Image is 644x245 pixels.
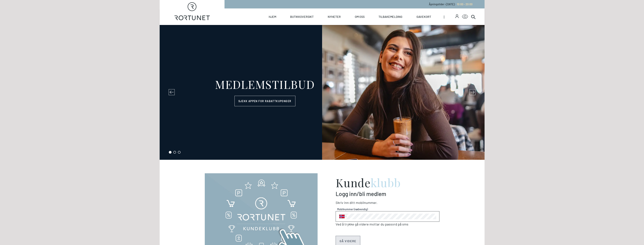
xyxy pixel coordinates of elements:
[328,8,341,25] a: Nyheter
[444,8,455,25] span: |
[416,8,431,25] a: Gavekort
[160,25,485,160] div: slide 1 of 3
[336,222,439,227] p: Ved å trykke gå videre mottar du passord på sms
[336,177,439,188] h2: Kunde
[234,96,295,106] a: Sjekk appen for rabattkuponger
[160,25,485,160] section: carousel-slider
[379,8,402,25] a: Tilbakemelding
[337,207,438,211] span: Mobilnummer (nødvendig)
[355,8,365,25] a: Om oss
[269,8,276,25] a: Hjem
[215,78,315,90] div: MEDLEMSTILBUD
[455,3,473,6] a: 10:00 - 20:00
[462,14,468,20] button: Open Accessibility Menu
[290,8,314,25] a: Butikkoversikt
[371,175,401,190] span: klubb
[429,2,473,6] p: Åpningstider - [DATE] :
[336,200,439,205] p: Skriv inn ditt
[457,3,473,6] span: 10:00 - 20:00
[336,190,439,197] p: Logg inn/bli medlem
[356,201,377,205] span: Mobilnummer .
